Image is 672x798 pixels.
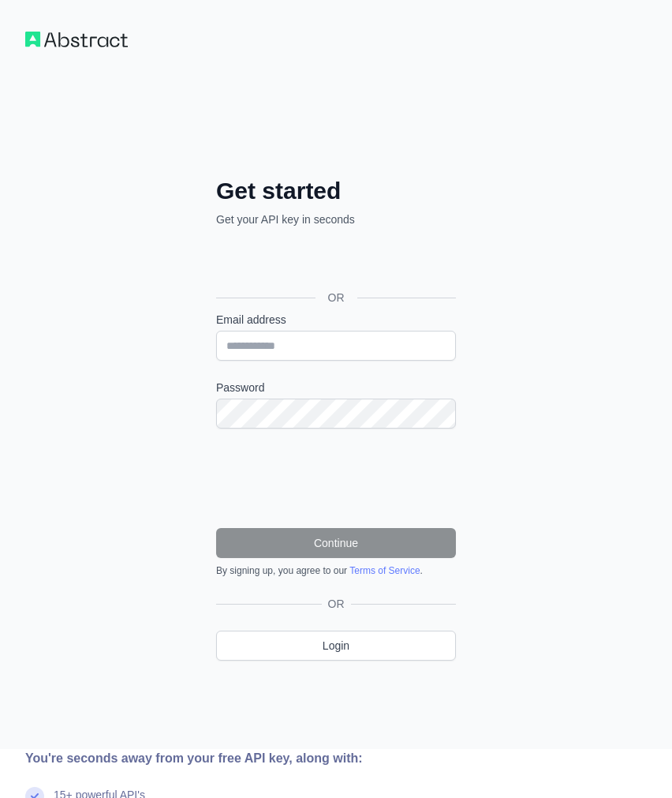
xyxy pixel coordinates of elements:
label: Password [216,380,456,395]
div: You're seconds away from your free API key, along with: [25,749,510,768]
iframe: reCAPTCHA [216,448,456,509]
button: Continue [216,528,456,558]
label: Email address [216,312,456,328]
p: Get your API key in seconds [216,212,456,227]
a: Login [216,631,456,661]
iframe: Sign in with Google Button [208,245,461,279]
span: OR [315,290,357,305]
div: By signing up, you agree to our . [216,564,456,577]
img: Workflow [25,32,128,47]
a: Terms of Service [349,565,420,576]
h2: Get started [216,177,456,205]
span: OR [322,596,351,612]
div: Sign in with Google. Opens in new tab [216,245,453,279]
